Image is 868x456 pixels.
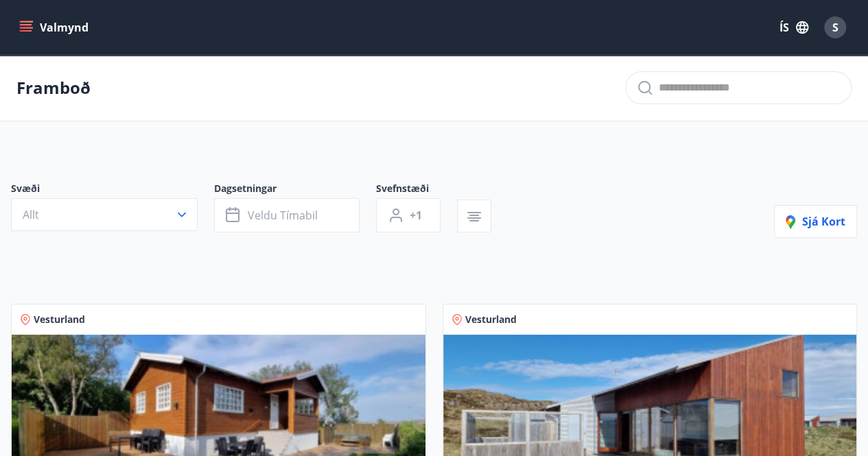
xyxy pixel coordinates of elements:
[772,15,816,40] button: ÍS
[16,15,94,40] button: menu
[819,11,852,44] button: S
[786,214,845,229] span: Sjá kort
[248,208,318,223] span: Veldu tímabil
[376,198,441,232] button: +1
[11,182,214,198] span: Svæði
[16,76,91,99] p: Framboð
[34,313,85,326] span: Vesturland
[11,198,198,231] button: Allt
[214,182,376,198] span: Dagsetningar
[465,313,517,326] span: Vesturland
[214,198,360,232] button: Veldu tímabil
[410,208,422,223] span: +1
[376,182,457,198] span: Svefnstæði
[774,205,857,238] button: Sjá kort
[23,207,39,222] span: Allt
[832,20,838,35] span: S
